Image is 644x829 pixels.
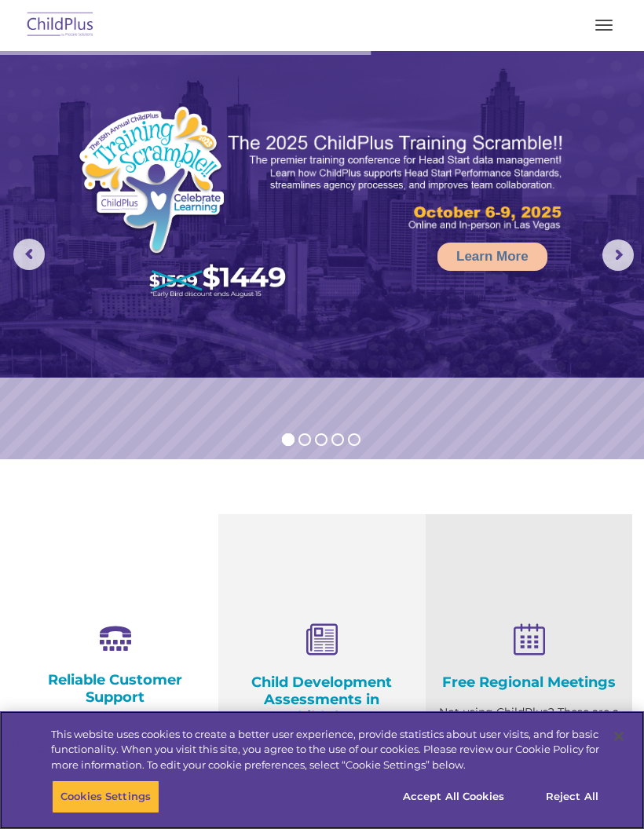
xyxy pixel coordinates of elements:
h4: Reliable Customer Support [24,671,207,706]
h4: Child Development Assessments in ChildPlus [230,674,413,725]
p: Not using ChildPlus? These are a great opportunity to network and learn from ChildPlus users. Fin... [437,703,620,801]
button: Reject All [523,780,621,813]
div: This website uses cookies to create a better user experience, provide statistics about user visit... [51,727,599,773]
button: Accept All Cookies [394,780,513,813]
img: ChildPlus by Procare Solutions [24,7,97,44]
button: Close [602,719,636,754]
button: Cookies Settings [52,780,159,813]
h4: Free Regional Meetings [437,674,620,691]
a: Learn More [437,243,547,271]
